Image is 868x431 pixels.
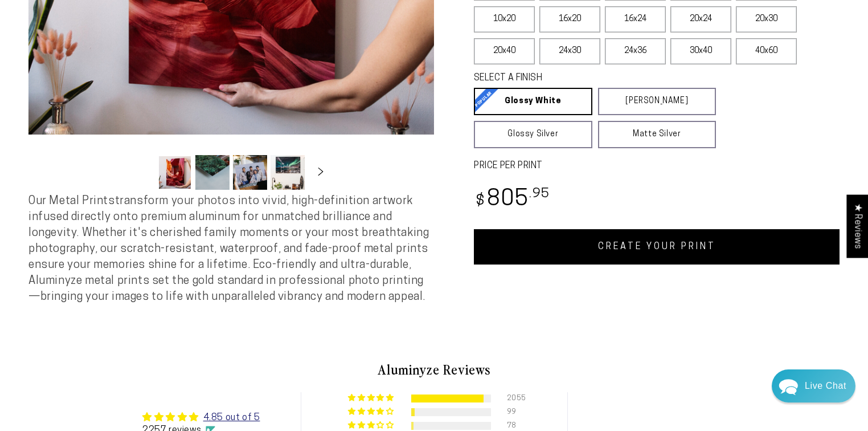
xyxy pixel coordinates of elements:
a: [PERSON_NAME] [598,88,716,115]
label: 20x30 [736,6,797,32]
div: 3% (78) reviews with 3 star rating [348,421,395,430]
label: 40x60 [736,38,797,64]
a: Matte Silver [598,121,716,148]
bdi: 805 [474,189,550,211]
span: $ [476,194,485,209]
button: Load image 3 in gallery view [233,155,267,190]
div: 78 [507,422,521,430]
label: PRICE PER PRINT [474,160,840,173]
label: 24x30 [539,38,600,64]
div: Chat widget toggle [772,369,855,402]
a: Glossy White [474,88,592,115]
label: 20x24 [670,6,731,32]
div: 91% (2055) reviews with 5 star rating [348,394,395,402]
label: 30x40 [670,38,731,64]
div: Average rating is 4.85 stars [142,410,260,424]
button: Load image 1 in gallery view [158,155,192,190]
a: Glossy Silver [474,121,592,148]
label: 16x24 [605,6,666,32]
button: Slide right [308,160,333,185]
a: CREATE YOUR PRINT [474,229,840,265]
button: Slide left [129,160,154,185]
a: 4.85 out of 5 [203,413,260,422]
label: 24x36 [605,38,666,64]
label: 16x20 [539,6,600,32]
span: Our Metal Prints transform your photos into vivid, high-definition artwork infused directly onto ... [28,196,429,303]
label: 20x40 [474,38,535,64]
sup: .95 [529,188,550,201]
button: Load image 4 in gallery view [271,155,305,190]
h2: Aluminyze Reviews [101,360,767,379]
div: 99 [507,408,521,416]
label: 10x20 [474,6,535,32]
legend: SELECT A FINISH [474,72,689,85]
div: Contact Us Directly [805,369,846,402]
button: Load image 2 in gallery view [195,155,230,190]
div: 2055 [507,395,521,402]
div: Click to open Judge.me floating reviews tab [846,194,868,258]
div: 4% (99) reviews with 4 star rating [348,408,395,416]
